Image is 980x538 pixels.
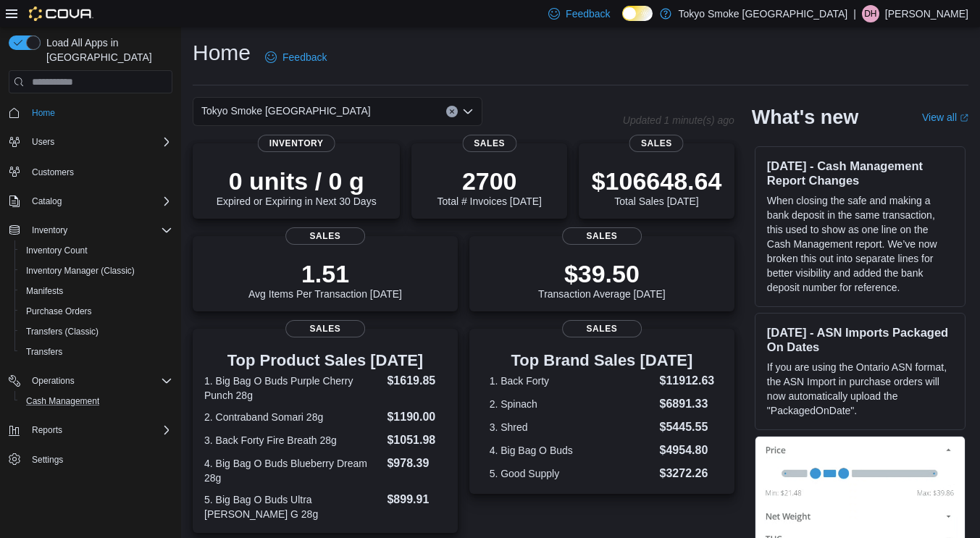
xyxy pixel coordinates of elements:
a: Settings [26,451,69,468]
button: Inventory Manager (Classic) [14,261,178,281]
button: Catalog [26,193,67,210]
button: Reports [3,420,178,440]
dd: $11912.63 [660,372,715,390]
span: Reports [26,421,172,439]
dt: 2. Contraband Somari 28g [204,410,381,424]
a: Transfers (Classic) [20,323,104,340]
span: Catalog [26,193,172,210]
div: Transaction Average [DATE] [538,259,666,300]
a: Cash Management [20,392,105,410]
span: Inventory [32,224,67,236]
span: Sales [462,135,516,152]
button: Transfers [14,342,178,362]
p: If you are using the Ontario ASN format, the ASN Import in purchase orders will now automatically... [767,360,953,418]
button: Transfers (Classic) [14,321,178,342]
button: Catalog [3,191,178,211]
dd: $5445.55 [660,419,715,436]
button: Manifests [14,281,178,301]
dt: 1. Big Bag O Buds Purple Cherry Punch 28g [204,374,381,403]
p: 0 units / 0 g [217,167,377,196]
div: Total # Invoices [DATE] [437,167,541,207]
span: Cash Management [20,392,172,410]
p: When closing the safe and making a bank deposit in the same transaction, this used to show as one... [767,193,953,295]
span: Inventory [26,222,172,239]
button: Reports [26,421,68,439]
span: Sales [629,135,684,152]
button: Open list of options [462,106,474,117]
span: Home [26,104,172,122]
span: Manifests [26,285,63,297]
span: Load All Apps in [GEOGRAPHIC_DATA] [41,35,172,64]
span: Users [32,136,54,148]
span: Tokyo Smoke [GEOGRAPHIC_DATA] [201,102,371,119]
dd: $899.91 [387,491,445,508]
span: Cash Management [26,395,99,407]
span: Inventory Manager (Classic) [26,265,135,277]
button: Operations [3,371,178,391]
span: Customers [26,162,172,180]
span: Transfers (Classic) [26,326,99,337]
span: Manifests [20,282,172,300]
span: Sales [285,227,365,245]
dd: $1190.00 [387,408,445,426]
p: [PERSON_NAME] [885,5,968,22]
a: Feedback [259,43,332,72]
span: Feedback [282,50,327,64]
a: Home [26,104,61,122]
span: Users [26,133,172,151]
dt: 2. Spinach [490,397,654,411]
span: Purchase Orders [20,303,172,320]
dt: 3. Shred [490,420,654,434]
a: Inventory Count [20,242,93,259]
a: Customers [26,164,80,181]
svg: External link [960,114,968,122]
span: Sales [562,320,642,337]
h1: Home [193,38,251,67]
button: Users [3,132,178,152]
span: Purchase Orders [26,306,92,317]
dt: 5. Big Bag O Buds Ultra [PERSON_NAME] G 28g [204,492,381,521]
img: Cova [29,7,93,21]
span: Inventory Manager (Classic) [20,262,172,279]
span: Inventory Count [26,245,88,256]
a: Transfers [20,343,68,361]
button: Cash Management [14,391,178,411]
span: Transfers [26,346,62,358]
span: Customers [32,167,74,178]
a: Manifests [20,282,69,300]
button: Settings [3,449,178,470]
span: Transfers (Classic) [20,323,172,340]
p: $106648.64 [592,167,722,196]
span: Settings [26,450,172,468]
p: 2700 [437,167,541,196]
dd: $978.39 [387,455,445,472]
dt: 4. Big Bag O Buds Blueberry Dream 28g [204,456,381,485]
div: Expired or Expiring in Next 30 Days [217,167,377,207]
span: Home [32,107,55,119]
a: View allExternal link [922,112,968,123]
dt: 1. Back Forty [490,374,654,388]
h3: [DATE] - ASN Imports Packaged On Dates [767,325,953,354]
div: Avg Items Per Transaction [DATE] [248,259,402,300]
h3: Top Product Sales [DATE] [204,352,446,369]
dt: 4. Big Bag O Buds [490,443,654,458]
p: 1.51 [248,259,402,288]
h3: Top Brand Sales [DATE] [490,352,715,369]
dd: $3272.26 [660,465,715,482]
h2: What's new [752,106,858,129]
dd: $4954.80 [660,442,715,459]
nav: Complex example [9,96,172,508]
span: Inventory Count [20,242,172,259]
span: DH [864,5,876,22]
span: Feedback [566,7,610,21]
span: Operations [32,375,75,387]
dd: $1051.98 [387,432,445,449]
button: Purchase Orders [14,301,178,321]
span: Settings [32,454,63,466]
input: Dark Mode [622,6,653,21]
p: Updated 1 minute(s) ago [623,114,734,126]
button: Customers [3,161,178,182]
button: Inventory Count [14,240,178,261]
span: Transfers [20,343,172,361]
button: Home [3,102,178,123]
